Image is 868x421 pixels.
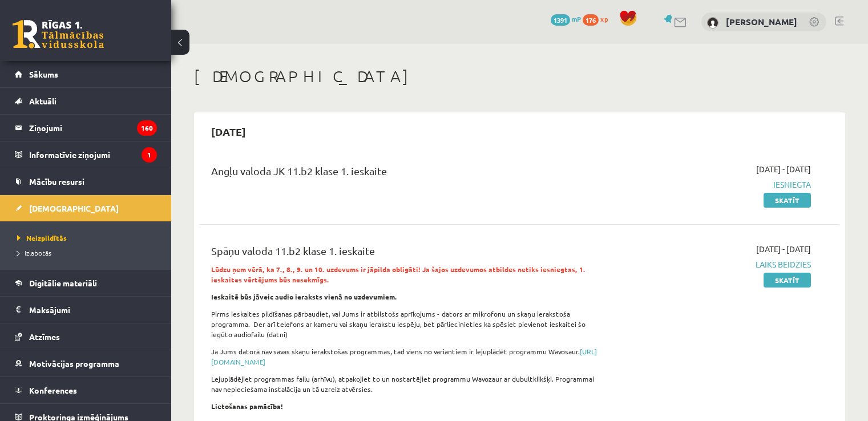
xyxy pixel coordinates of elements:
[17,248,160,258] a: Izlabotās
[211,346,605,367] p: Ja Jums datorā nav savas skaņu ierakstošas programmas, tad viens no variantiem ir lejuplādēt prog...
[13,20,104,48] a: Rīgas 1. Tālmācības vidusskola
[142,147,157,163] i: 1
[211,347,597,366] a: [URL][DOMAIN_NAME]
[17,233,67,242] span: Neizpildītās
[756,163,811,175] span: [DATE] - [DATE]
[211,309,605,339] p: Pirms ieskaites pildīšanas pārbaudiet, vai Jums ir atbilstošs aprīkojums - dators ar mikrofonu un...
[29,203,119,213] span: [DEMOGRAPHIC_DATA]
[29,358,119,369] span: Motivācijas programma
[764,273,811,288] a: Skatīt
[211,265,586,284] strong: Lūdzu ņem vērā, ka 7., 8., 9. un 10. uzdevums ir jāpilda obligāti! Ja šajos uzdevumos atbildes ne...
[15,323,157,350] a: Atzīmes
[211,374,605,394] p: Lejuplādējiet programmas failu (arhīvu), atpakojiet to un nostartējiet programmu Wavozaur ar dubu...
[15,350,157,377] a: Motivācijas programma
[707,17,718,29] img: Ričards Millers
[29,385,77,395] span: Konferences
[29,297,157,323] legend: Maksājumi
[29,96,56,106] span: Aktuāli
[211,243,605,264] div: Spāņu valoda 11.b2 klase 1. ieskaite
[583,14,613,23] a: 176 xp
[211,292,397,301] strong: Ieskaitē būs jāveic audio ieraksts vienā no uzdevumiem.
[15,377,157,403] a: Konferences
[15,88,157,114] a: Aktuāli
[726,16,797,27] a: [PERSON_NAME]
[572,14,581,23] span: mP
[551,14,581,23] a: 1391 mP
[551,14,570,26] span: 1391
[17,233,160,243] a: Neizpildītās
[15,195,157,221] a: [DEMOGRAPHIC_DATA]
[29,176,84,187] span: Mācību resursi
[15,115,157,141] a: Ziņojumi160
[17,248,51,257] span: Izlabotās
[211,163,605,184] div: Angļu valoda JK 11.b2 klase 1. ieskaite
[29,69,58,79] span: Sākums
[600,14,608,23] span: xp
[29,141,157,168] legend: Informatīvie ziņojumi
[583,14,599,26] span: 176
[623,258,811,270] span: Laiks beidzies
[15,168,157,195] a: Mācību resursi
[756,243,811,255] span: [DATE] - [DATE]
[29,331,60,342] span: Atzīmes
[211,402,283,411] strong: Lietošanas pamācība!
[623,179,811,191] span: Iesniegta
[29,115,157,141] legend: Ziņojumi
[200,118,257,145] h2: [DATE]
[194,67,845,86] h1: [DEMOGRAPHIC_DATA]
[15,270,157,296] a: Digitālie materiāli
[137,120,157,136] i: 160
[15,297,157,323] a: Maksājumi
[15,141,157,168] a: Informatīvie ziņojumi1
[15,61,157,87] a: Sākums
[764,193,811,208] a: Skatīt
[29,278,97,288] span: Digitālie materiāli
